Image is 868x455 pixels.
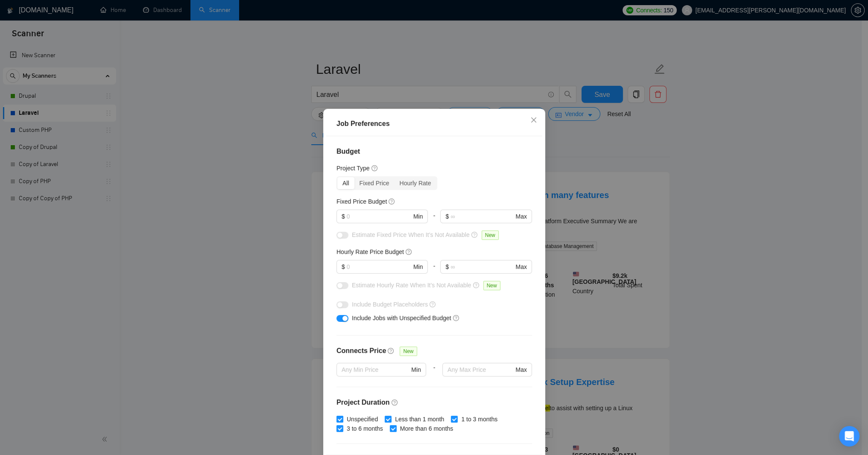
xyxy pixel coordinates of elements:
[483,281,500,290] span: New
[405,248,412,255] span: question-circle
[471,231,478,238] span: question-circle
[453,315,459,321] span: question-circle
[481,230,498,240] span: New
[352,315,451,321] span: Include Jobs with Unspecified Budget
[396,424,456,433] span: More than 6 months
[428,260,440,280] div: -
[343,414,381,424] span: Unspecified
[447,365,514,374] input: Any Max Price
[450,212,514,221] input: ∞
[336,346,386,356] h4: Connects Price
[346,262,411,271] input: 0
[371,165,378,172] span: question-circle
[342,262,345,271] span: $
[430,301,436,308] span: question-circle
[343,424,386,433] span: 3 to 6 months
[445,262,449,271] span: $
[522,109,545,132] button: Close
[352,282,471,289] span: Estimate Hourly Rate When It’s Not Available
[342,365,409,374] input: Any Min Price
[336,197,387,206] h5: Fixed Price Budget
[413,262,423,271] span: Min
[337,177,354,189] div: All
[530,117,537,123] span: close
[428,210,440,230] div: -
[336,119,532,129] div: Job Preferences
[342,212,345,221] span: $
[458,414,501,424] span: 1 to 3 months
[336,247,404,257] h5: Hourly Rate Price Budget
[388,347,395,354] span: question-circle
[473,282,479,289] span: question-circle
[426,363,442,387] div: -
[839,426,859,446] div: Open Intercom Messenger
[392,414,447,424] span: Less than 1 month
[411,365,421,374] span: Min
[445,212,449,221] span: $
[352,301,428,308] span: Include Budget Placeholders
[394,177,436,189] div: Hourly Rate
[515,365,526,374] span: Max
[400,347,417,356] span: New
[389,198,395,205] span: question-circle
[450,262,514,271] input: ∞
[352,231,470,238] span: Estimate Fixed Price When It’s Not Available
[391,399,398,406] span: question-circle
[413,212,423,221] span: Min
[336,397,532,408] h4: Project Duration
[346,212,411,221] input: 0
[336,146,532,157] h4: Budget
[336,163,370,173] h5: Project Type
[354,177,394,189] div: Fixed Price
[515,262,526,271] span: Max
[515,212,526,221] span: Max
